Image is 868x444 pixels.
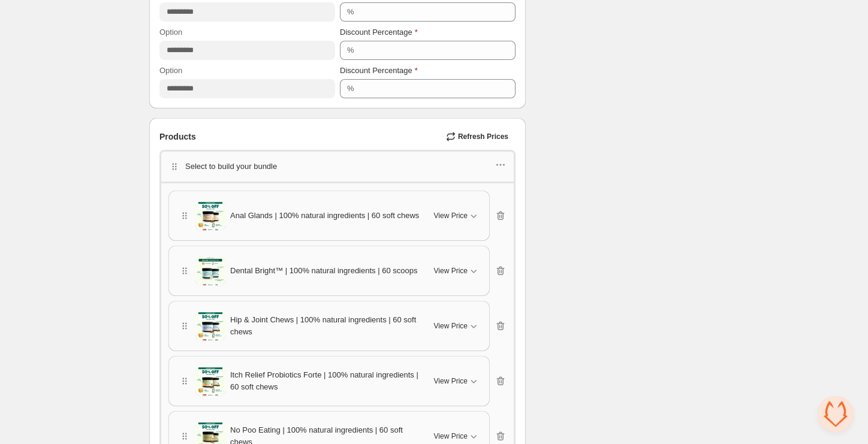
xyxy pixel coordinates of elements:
img: Anal Glands | 100% natural ingredients | 60 soft chews [195,201,225,231]
button: Refresh Prices [441,128,516,145]
label: Discount Percentage [340,26,418,38]
div: % [347,6,354,18]
div: % [347,44,354,56]
div: % [347,83,354,95]
img: Hip & Joint Chews | 100% natural ingredients | 60 soft chews [195,311,225,341]
span: View Price [434,211,468,221]
img: Dental Bright™ | 100% natural ingredients | 60 scoops [195,256,225,286]
label: Option [159,65,182,77]
span: View Price [434,321,468,331]
span: Products [159,131,196,143]
label: Option [159,26,182,38]
span: View Price [434,431,468,441]
button: View Price [427,206,487,225]
span: Refresh Prices [458,132,508,141]
span: Itch Relief Probiotics Forte | 100% natural ingredients | 60 soft chews [230,369,420,393]
span: Dental Bright™ | 100% natural ingredients | 60 scoops [230,265,417,277]
p: Select to build your bundle [185,161,277,173]
button: View Price [427,261,487,280]
span: View Price [434,376,468,386]
span: View Price [434,266,468,276]
div: Open chat [818,396,854,432]
span: Anal Glands | 100% natural ingredients | 60 soft chews [230,210,419,222]
button: View Price [427,371,487,391]
button: View Price [427,316,487,336]
span: Hip & Joint Chews | 100% natural ingredients | 60 soft chews [230,314,420,338]
label: Discount Percentage [340,65,418,77]
img: Itch Relief Probiotics Forte | 100% natural ingredients | 60 soft chews [195,366,225,396]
